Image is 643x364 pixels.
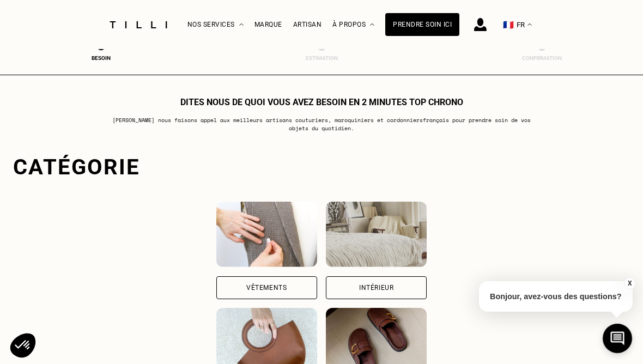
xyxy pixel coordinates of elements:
img: icône connexion [474,18,487,31]
div: Estimation [300,55,343,61]
div: Intérieur [359,284,393,291]
img: menu déroulant [527,23,532,26]
a: Artisan [293,21,322,28]
img: Menu déroulant à propos [370,23,374,26]
button: 🇫🇷 FR [498,1,537,49]
img: Intérieur [326,202,427,267]
span: 🇫🇷 [503,20,514,30]
div: Nos services [187,1,244,49]
p: [PERSON_NAME] nous faisons appel aux meilleurs artisans couturiers , maroquiniers et cordonniers ... [106,116,538,132]
button: X [624,277,635,289]
img: Menu déroulant [239,23,244,26]
div: Catégorie [13,154,630,180]
div: À propos [332,1,374,49]
img: Vêtements [216,202,317,267]
h1: Dites nous de quoi vous avez besoin en 2 minutes top chrono [180,97,463,107]
a: Marque [254,21,282,28]
div: Confirmation [520,55,564,61]
a: Prendre soin ici [385,13,459,36]
div: Besoin [80,55,123,61]
div: Vêtements [246,284,287,291]
img: Logo du service de couturière Tilli [106,21,171,28]
p: Bonjour, avez-vous des questions? [479,281,633,312]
